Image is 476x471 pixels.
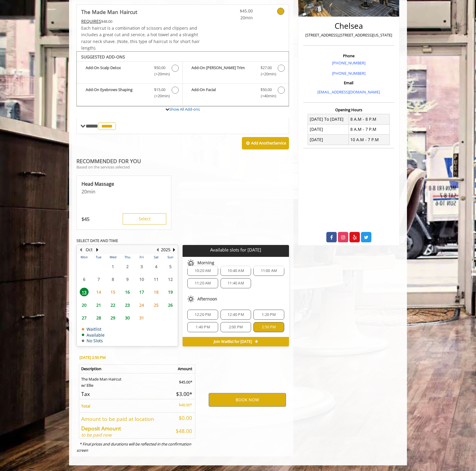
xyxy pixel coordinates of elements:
span: 17 [137,288,146,296]
p: Head Massage [82,181,166,187]
td: No Slots [82,338,105,343]
button: Oct [86,246,92,253]
td: Select day21 [91,298,106,311]
td: Select day19 [163,286,178,298]
b: Add-On Facial [191,87,254,99]
span: Afternoon [197,297,217,301]
label: Add-On Facial [186,87,285,101]
b: Description [81,366,101,371]
td: [DATE] To [DATE] [308,114,349,124]
span: Join Waitlist for [DATE] [214,339,252,344]
p: 20 [82,188,166,195]
div: 11:00 AM [253,266,284,276]
i: to be paid now [81,432,112,438]
td: Select day23 [120,298,134,311]
span: 18 [152,288,161,296]
span: 2:50 PM [262,325,276,330]
td: Available [82,333,105,337]
span: 12:20 PM [195,312,211,317]
b: Add-On [PERSON_NAME] Trim [191,65,254,77]
h5: $48.00 [172,428,192,434]
b: Deposit Amount [81,425,121,432]
span: 20 [80,301,89,309]
b: Total [81,403,90,409]
div: 10:40 AM [221,266,251,276]
b: The Made Man Haircut [81,8,137,16]
td: Select day28 [91,311,106,324]
b: Amount [178,366,192,371]
button: 2025 [161,246,170,253]
span: This service needs some Advance to be paid before we block your appointment [81,18,101,24]
td: [DATE] [308,135,349,145]
span: 15 [108,288,117,296]
span: Morning [197,260,214,265]
h2: Chelsea [305,22,393,30]
div: 10:20 AM [187,266,218,276]
span: (+20min ) [257,71,275,77]
h5: $0.00 [172,415,192,421]
th: Tue [91,254,106,260]
label: Add-On Scalp Detox [80,65,179,79]
td: 8 A.M - 7 P.M [349,124,389,134]
span: 1:40 PM [196,325,210,330]
th: Fri [135,254,149,260]
div: 2:00 PM [221,322,251,332]
span: 22 [108,301,117,309]
span: 10:40 AM [228,268,244,273]
b: Add Another Service [251,140,286,146]
span: 16 [123,288,132,296]
span: 11:20 AM [195,281,211,286]
span: $50.00 [261,87,272,93]
b: SUGGESTED ADD-ONS [81,54,125,60]
span: (+20min ) [151,71,169,77]
b: Add-On Eyebrows Shaping [86,87,148,99]
span: $27.00 [261,65,272,71]
span: 10:20 AM [195,268,211,273]
i: * Final prices and durations will be reflected in the confirmation screen [76,441,191,453]
h3: Opening Hours [303,108,394,112]
h3: Phone [305,54,393,58]
a: [PHONE_NUMBER] [332,71,365,76]
td: $45.00* [170,373,195,388]
span: 31 [137,314,146,322]
span: (+20min ) [151,93,169,99]
b: Add-On Scalp Detox [86,65,148,77]
td: 10 A.M - 7 P.M [349,135,389,145]
span: Each haircut is a combination of scissors and clippers and includes a great cut and service, a ho... [81,25,200,51]
button: Select [123,213,166,225]
span: 23 [123,301,132,309]
span: (+40min ) [257,93,275,99]
span: $ [82,216,84,222]
span: 12:40 PM [228,312,244,317]
td: Select day26 [163,298,178,311]
span: 13 [80,288,89,296]
span: $50.00 [154,65,165,71]
h3: Email [305,81,393,85]
td: Select day17 [135,286,149,298]
td: Select day13 [77,286,91,298]
td: The Made Man Haircut w/ Ellie [79,373,170,388]
span: 24 [137,301,146,309]
p: Based on the services selected [76,165,289,169]
th: Thu [120,254,134,260]
span: 11:00 AM [261,268,277,273]
label: Add-On Beard Trim [186,65,285,79]
span: 30 [123,314,132,322]
div: 12:40 PM [221,310,251,320]
span: 1:20 PM [262,312,276,317]
span: min [87,188,95,195]
th: Sun [163,254,178,260]
button: Next Year [172,246,176,253]
a: [PHONE_NUMBER] [332,60,365,66]
button: Next Month [95,246,100,253]
div: 11:20 AM [187,278,218,288]
td: Select day24 [135,298,149,311]
p: 45 [82,216,90,222]
a: Show All Add-ons [169,106,200,112]
span: 14 [94,288,103,296]
div: 2:50 PM [253,322,284,332]
button: Previous Month [78,246,83,253]
span: 26 [166,301,175,309]
h5: Tax [81,391,168,397]
button: Previous Year [155,246,160,253]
